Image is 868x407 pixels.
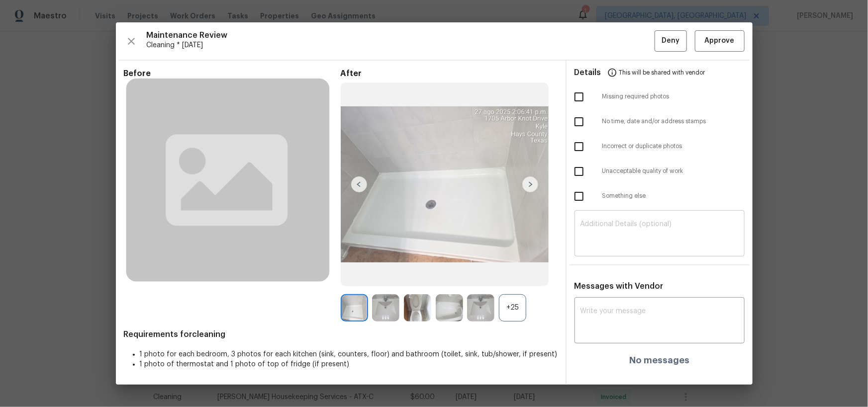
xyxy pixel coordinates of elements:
span: Deny [662,35,679,47]
span: No time, date and/or address stamps [602,117,745,126]
span: After [341,69,558,79]
span: Unacceptable quality of work [602,167,745,175]
div: Unacceptable quality of work [567,159,753,184]
div: No time, date and/or address stamps [567,109,753,134]
div: Something else [567,184,753,209]
img: left-chevron-button-url [351,176,367,192]
li: 1 photo of thermostat and 1 photo of top of fridge (if present) [140,359,558,369]
span: Approve [705,35,735,47]
div: Incorrect or duplicate photos [567,134,753,159]
span: This will be shared with vendor [619,61,705,84]
span: Requirements for cleaning [124,329,558,339]
img: right-chevron-button-url [522,176,538,192]
span: Incorrect or duplicate photos [602,142,745,151]
span: Something else [602,192,745,200]
div: +25 [499,294,526,322]
span: Missing required photos [602,92,745,101]
button: Deny [655,30,687,52]
div: Missing required photos [567,84,753,109]
button: Approve [695,30,745,52]
h4: No messages [629,355,689,365]
li: 1 photo for each bedroom, 3 photos for each kitchen (sink, counters, floor) and bathroom (toilet,... [140,349,558,359]
span: Before [124,69,341,79]
span: Details [575,61,601,84]
span: Cleaning * [DATE] [147,40,655,50]
span: Maintenance Review [147,30,655,40]
span: Messages with Vendor [575,282,664,290]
